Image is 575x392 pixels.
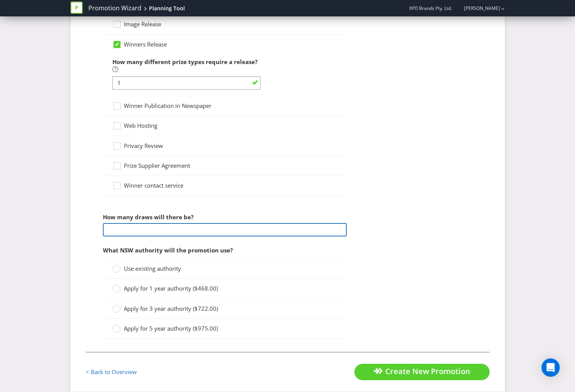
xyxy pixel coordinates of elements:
[409,5,452,11] span: XPO Brands Pty. Ltd.
[124,265,181,272] span: Use existing authority
[124,142,163,149] span: Privacy Review
[112,58,258,66] span: How many different prize types require a release?
[124,122,157,129] span: Web Hosting
[124,325,218,332] span: Apply for 5 year authority ($975.00)
[124,305,218,312] span: Apply for 3 year authority ($722.00)
[385,366,470,376] span: Create New Promotion
[124,162,190,169] span: Prize Supplier Agreement
[103,246,233,254] span: What NSW authority will the promotion use?
[86,368,137,376] a: < Back to Overview
[149,5,185,12] div: Planning Tool
[541,358,560,377] div: Open Intercom Messenger
[456,5,500,11] a: [PERSON_NAME]
[124,182,183,189] span: Winner contact service
[354,364,490,380] button: Create New Promotion
[124,284,218,292] span: Apply for 1 year authority ($468.00)
[88,4,141,13] a: Promotion Wizard
[103,213,194,221] span: How many draws will there be?
[124,40,167,48] span: Winners Release
[124,102,211,109] span: Winner Publication in Newspaper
